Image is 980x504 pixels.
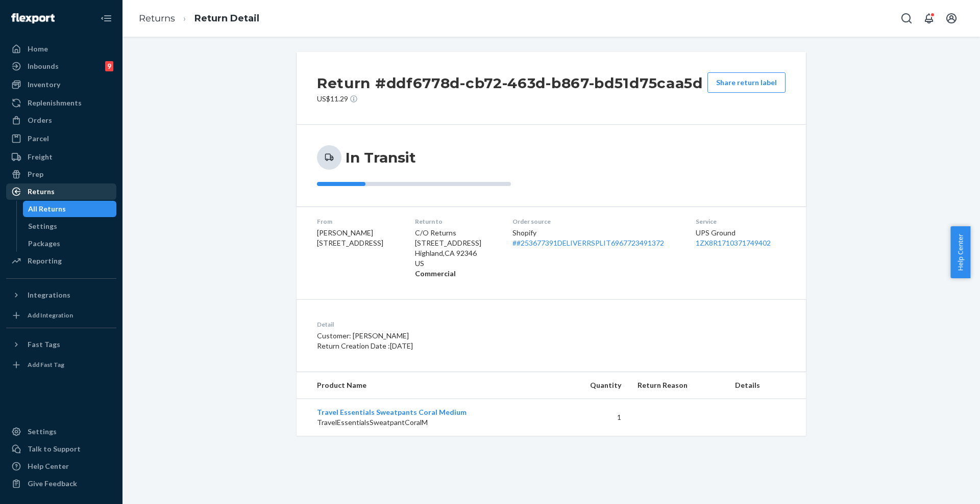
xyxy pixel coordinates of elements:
[11,13,55,23] img: Flexport logo
[28,290,70,300] div: Integrations
[6,130,116,147] a: Parcel
[415,269,456,278] strong: Commercial
[559,372,629,399] th: Quantity
[28,238,60,249] div: Packages
[415,258,497,269] p: US
[28,339,60,350] div: Fast Tags
[6,336,116,353] button: Fast Tags
[96,8,116,29] button: Close Navigation
[919,8,939,29] button: Open notifications
[696,238,771,247] a: 1ZX8R1710371749402
[346,148,416,167] h3: In Transit
[28,115,52,125] div: Orders
[317,217,399,226] dt: From
[28,360,64,369] div: Add Fast Tag
[28,61,59,71] div: Inbounds
[28,479,77,489] div: Give Feedback
[28,169,43,179] div: Prep
[194,13,259,24] a: Return Detail
[6,58,116,74] a: Inbounds9
[727,372,806,399] th: Details
[707,72,786,93] button: Share return label
[28,427,57,437] div: Settings
[28,221,57,231] div: Settings
[23,218,117,234] a: Settings
[317,320,599,329] dt: Detail
[297,372,559,399] th: Product Name
[950,226,970,278] button: Help Center
[28,134,49,144] div: Parcel
[317,94,703,104] p: US$11.29
[317,341,599,351] p: Return Creation Date : [DATE]
[6,183,116,200] a: Returns
[317,408,467,416] a: Travel Essentials Sweatpants Coral Medium
[415,248,497,258] p: Highland , CA 92346
[6,76,116,93] a: Inventory
[28,98,82,108] div: Replenishments
[131,4,267,34] ol: breadcrumbs
[415,238,497,248] p: [STREET_ADDRESS]
[28,444,81,454] div: Talk to Support
[6,95,116,111] a: Replenishments
[512,238,664,247] a: ##253677391DELIVERRSPLIT6967723491372
[6,149,116,165] a: Freight
[512,217,679,226] dt: Order source
[28,311,73,320] div: Add Integration
[6,41,116,57] a: Home
[896,8,917,29] button: Open Search Box
[23,235,117,252] a: Packages
[28,187,55,197] div: Returns
[415,217,497,226] dt: Return to
[28,256,62,266] div: Reporting
[28,44,48,54] div: Home
[28,204,66,214] div: All Returns
[415,228,497,238] p: C/O Returns
[6,441,116,457] a: Talk to Support
[6,253,116,269] a: Reporting
[28,152,53,162] div: Freight
[317,417,551,428] p: TravelEssentialsSweatpantCoralM
[23,201,117,217] a: All Returns
[139,13,175,24] a: Returns
[317,228,383,247] span: [PERSON_NAME] [STREET_ADDRESS]
[512,228,679,248] div: Shopify
[941,8,962,29] button: Open account menu
[6,307,116,324] a: Add Integration
[696,217,786,226] dt: Service
[105,61,113,71] div: 9
[629,372,727,399] th: Return Reason
[6,287,116,303] button: Integrations
[696,228,736,237] span: UPS Ground
[6,357,116,373] a: Add Fast Tag
[6,423,116,440] a: Settings
[6,458,116,474] a: Help Center
[317,72,703,94] h2: Return #ddf6778d-cb72-463d-b867-bd51d75caa5d
[28,79,60,90] div: Inventory
[6,112,116,128] a: Orders
[559,399,629,436] td: 1
[6,475,116,492] button: Give Feedback
[317,331,599,341] p: Customer: [PERSON_NAME]
[28,461,69,471] div: Help Center
[6,166,116,182] a: Prep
